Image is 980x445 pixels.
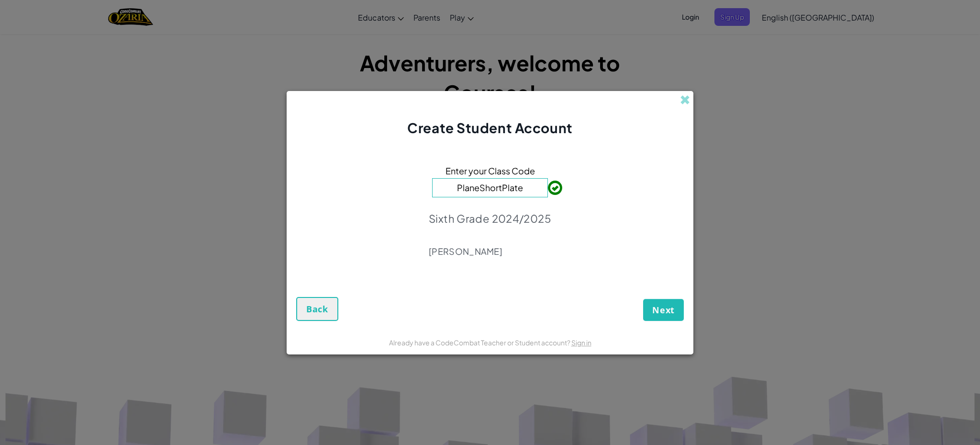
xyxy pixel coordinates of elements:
button: Back [296,297,338,321]
span: Already have a CodeCombat Teacher or Student account? [389,338,571,347]
span: Next [652,304,675,316]
span: Create Student Account [407,119,572,136]
span: Enter your Class Code [445,164,535,178]
p: Sixth Grade 2024/2025 [429,212,551,225]
a: Sign in [571,338,591,347]
p: [PERSON_NAME] [429,246,551,257]
button: Next [643,299,684,321]
span: Back [306,303,328,315]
